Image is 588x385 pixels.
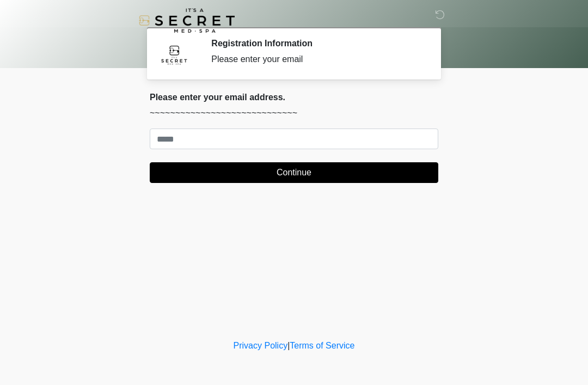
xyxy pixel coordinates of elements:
[158,38,191,71] img: Agent Avatar
[211,38,422,48] h2: Registration Information
[150,162,438,183] button: Continue
[211,53,422,66] div: Please enter your email
[139,8,235,33] img: It's A Secret Med Spa Logo
[287,341,290,350] a: |
[234,341,288,350] a: Privacy Policy
[150,92,438,102] h2: Please enter your email address.
[290,341,354,350] a: Terms of Service
[150,107,438,120] p: ~~~~~~~~~~~~~~~~~~~~~~~~~~~~~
